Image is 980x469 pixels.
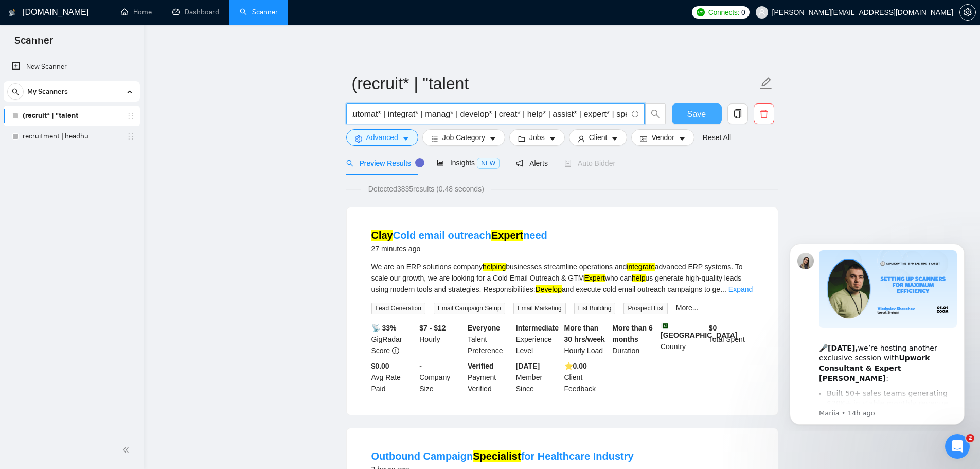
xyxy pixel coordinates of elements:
div: Avg Rate Paid [369,360,418,394]
b: $ 0 [709,324,717,332]
img: upwork-logo.png [697,8,705,16]
div: Client Feedback [562,360,611,394]
b: Verified [468,362,494,370]
mark: Expert [584,274,604,282]
input: Search Freelance Jobs... [352,108,627,120]
span: user [758,9,765,16]
button: copy [727,103,748,124]
span: Advanced [366,132,398,143]
span: caret-down [549,135,556,143]
button: settingAdvancedcaret-down [346,129,418,146]
span: Email Campaign Setup [434,303,505,314]
span: search [346,160,353,167]
span: Email Marketing [513,303,566,314]
div: Tooltip anchor [415,158,424,167]
div: Member Since [514,360,562,394]
mark: Expert [491,230,523,241]
li: New Scanner [4,57,140,77]
span: idcard [640,135,647,143]
span: double-left [122,445,133,455]
span: holder [127,132,135,141]
span: List Building [574,303,616,314]
b: [GEOGRAPHIC_DATA] [661,322,738,339]
div: Talent Preference [466,322,514,356]
mark: integrate [627,263,654,271]
a: ClayCold email outreachExpertneed [371,230,547,241]
button: search [645,103,666,124]
input: Scanner name... [352,71,757,96]
span: edit [759,77,773,90]
span: Lead Generation [371,303,425,314]
button: delete [754,103,774,124]
a: Outbound CampaignSpecialistfor Healthcare Industry [371,450,634,462]
mark: Develop [536,285,562,293]
a: recruitment | headhu [23,126,120,147]
iframe: Intercom notifications message [774,234,980,431]
span: Alerts [516,159,548,167]
span: Scanner [6,33,61,55]
span: search [8,88,23,95]
mark: help [632,274,645,282]
button: userClientcaret-down [569,129,628,146]
img: 🇵🇰 [661,322,668,329]
span: My Scanners [27,81,68,102]
a: Expand [728,285,753,293]
span: user [578,135,585,143]
a: dashboardDashboard [172,8,219,16]
a: setting [959,8,976,16]
a: Reset All [703,132,731,143]
b: More than 30 hrs/week [564,324,605,343]
b: More than 6 months [612,324,653,343]
span: info-circle [632,111,638,117]
button: idcardVendorcaret-down [631,129,694,146]
span: delete [754,109,774,118]
a: More... [676,304,699,312]
a: homeHome [121,8,152,16]
span: holder [127,112,135,120]
span: search [646,109,665,118]
span: setting [355,135,362,143]
button: barsJob Categorycaret-down [422,129,505,146]
mark: Clay [371,230,393,241]
span: 0 [741,7,745,18]
span: bars [431,135,438,143]
b: 📡 33% [371,324,397,332]
div: Experience Level [514,322,562,356]
button: setting [959,4,976,21]
span: area-chart [437,159,444,166]
span: Client [589,132,608,143]
div: We are an ERP solutions company businesses streamline operations and advanced ERP systems. To sca... [371,261,753,295]
span: caret-down [402,135,409,143]
span: notification [516,160,523,167]
b: $0.00 [371,362,389,370]
span: ... [720,285,726,293]
b: [DATE] [516,362,540,370]
span: Preview Results [346,159,420,167]
span: NEW [477,158,500,169]
span: Vendor [651,132,674,143]
div: GigRadar Score [369,322,418,356]
span: caret-down [679,135,686,143]
span: folder [518,135,525,143]
span: copy [728,109,747,118]
div: Payment Verified [466,360,514,394]
span: Save [687,108,706,120]
mark: helping [483,263,506,271]
button: Save [672,103,722,124]
div: Hourly [417,322,466,356]
div: Company Size [417,360,466,394]
button: folderJobscaret-down [509,129,565,146]
b: - [419,362,422,370]
b: Intermediate [516,324,559,332]
img: logo [9,5,16,21]
b: ⭐️ 0.00 [564,362,587,370]
iframe: Intercom live chat [945,434,970,459]
span: Job Category [442,132,485,143]
div: Total Spent [707,322,755,356]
